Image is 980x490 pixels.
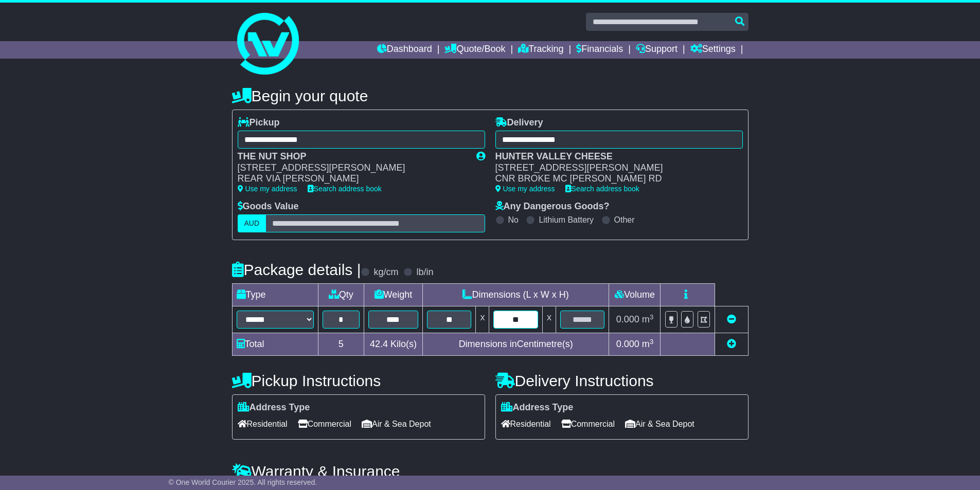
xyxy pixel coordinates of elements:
[298,416,351,432] span: Commercial
[495,117,543,129] label: Delivery
[636,41,678,59] a: Support
[495,173,733,185] div: CNR BROKE MC [PERSON_NAME] RD
[232,87,749,104] h4: Begin your quote
[232,333,318,356] td: Total
[727,339,736,349] a: Add new item
[416,267,433,278] label: lb/in
[238,214,266,232] label: AUD
[495,201,610,212] label: Any Dangerous Goods?
[616,339,639,349] span: 0.000
[362,416,431,432] span: Air & Sea Depot
[232,284,318,306] td: Type
[642,314,654,324] span: m
[609,284,661,306] td: Volume
[238,151,466,162] div: THE NUT SHOP
[232,261,361,278] h4: Package details |
[377,41,432,59] a: Dashboard
[444,41,505,59] a: Quote/Book
[318,333,364,356] td: 5
[616,314,639,324] span: 0.000
[565,185,639,193] a: Search address book
[495,151,733,162] div: HUNTER VALLEY CHEESE
[495,372,749,389] h4: Delivery Instructions
[650,313,654,321] sup: 3
[508,215,519,225] label: No
[238,185,297,193] a: Use my address
[625,416,694,432] span: Air & Sea Depot
[238,117,280,129] label: Pickup
[318,284,364,306] td: Qty
[690,41,736,59] a: Settings
[501,416,551,432] span: Residential
[727,314,736,324] a: Remove this item
[576,41,623,59] a: Financials
[542,306,556,333] td: x
[518,41,563,59] a: Tracking
[364,333,422,356] td: Kilo(s)
[422,284,609,306] td: Dimensions (L x W x H)
[238,402,310,413] label: Address Type
[232,463,749,480] h4: Warranty & Insurance
[238,416,288,432] span: Residential
[476,306,489,333] td: x
[232,372,485,389] h4: Pickup Instructions
[238,173,466,185] div: REAR VIA [PERSON_NAME]
[495,162,733,174] div: [STREET_ADDRESS][PERSON_NAME]
[539,215,594,225] label: Lithium Battery
[422,333,609,356] td: Dimensions in Centimetre(s)
[501,402,574,413] label: Address Type
[238,201,299,212] label: Goods Value
[373,267,398,278] label: kg/cm
[308,185,382,193] a: Search address book
[642,339,654,349] span: m
[561,416,615,432] span: Commercial
[495,185,555,193] a: Use my address
[614,215,635,225] label: Other
[238,162,466,174] div: [STREET_ADDRESS][PERSON_NAME]
[650,338,654,346] sup: 3
[370,339,388,349] span: 42.4
[169,478,317,486] span: © One World Courier 2025. All rights reserved.
[364,284,422,306] td: Weight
